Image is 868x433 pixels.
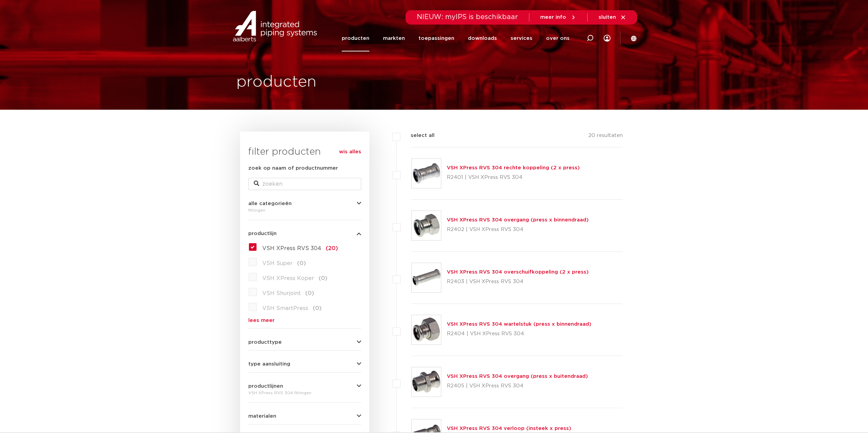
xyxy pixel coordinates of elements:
[418,25,454,51] a: toepassingen
[339,148,361,156] a: wis alles
[248,178,361,190] input: zoeken
[319,276,327,281] span: (0)
[248,361,361,367] button: type aansluiting
[248,164,338,172] label: zoek op naam of productnummer
[248,145,361,159] h3: filter producten
[511,25,532,51] a: services
[546,25,570,51] a: over ons
[248,384,361,389] button: productlijnen
[412,367,441,397] img: Thumbnail for VSH XPress RVS 304 overgang (press x buitendraad)
[248,340,361,345] button: producttype
[540,14,576,20] a: meer info
[262,246,321,251] span: VSH XPress RVS 304
[262,261,293,266] span: VSH Super
[383,25,405,51] a: markten
[540,15,566,20] span: meer info
[412,263,441,292] img: Thumbnail for VSH XPress RVS 304 overschuifkoppeling (2 x press)
[248,231,277,236] span: productlijn
[236,71,317,93] h1: producten
[262,276,314,281] span: VSH XPress Koper
[447,328,591,339] p: R2404 | VSH XPress RVS 304
[447,322,591,327] a: VSH XPress RVS 304 wartelstuk (press x binnendraad)
[342,25,570,51] nav: Menu
[412,211,441,240] img: Thumbnail for VSH XPress RVS 304 overgang (press x binnendraad)
[297,261,306,266] span: (0)
[447,224,589,235] p: R2402 | VSH XPress RVS 304
[447,426,571,431] a: VSH XPress RVS 304 verloop (insteek x press)
[447,381,588,391] p: R2405 | VSH XPress RVS 304
[248,384,283,389] span: productlijnen
[248,231,361,236] button: productlijn
[248,389,361,397] div: VSH XPress RVS 304 fittingen
[417,14,518,20] span: NIEUW: myIPS is beschikbaar
[447,172,580,183] p: R2401 | VSH XPress RVS 304
[412,315,441,344] img: Thumbnail for VSH XPress RVS 304 wartelstuk (press x binnendraad)
[248,414,276,419] span: materialen
[305,291,314,296] span: (0)
[313,306,322,311] span: (0)
[599,15,616,20] span: sluiten
[248,414,361,419] button: materialen
[248,206,361,214] div: fittingen
[412,159,441,188] img: Thumbnail for VSH XPress RVS 304 rechte koppeling (2 x press)
[447,374,588,379] a: VSH XPress RVS 304 overgang (press x buitendraad)
[326,246,338,251] span: (20)
[248,201,361,206] button: alle categorieën
[599,14,626,20] a: sluiten
[447,165,580,170] a: VSH XPress RVS 304 rechte koppeling (2 x press)
[262,306,308,311] span: VSH SmartPress
[248,201,292,206] span: alle categorieën
[248,318,361,323] a: lees meer
[400,132,435,140] label: select all
[468,25,497,51] a: downloads
[342,25,369,51] a: producten
[248,361,290,367] span: type aansluiting
[262,291,301,296] span: VSH Shurjoint
[447,276,589,287] p: R2403 | VSH XPress RVS 304
[248,340,282,345] span: producttype
[588,132,623,142] p: 20 resultaten
[447,269,589,275] a: VSH XPress RVS 304 overschuifkoppeling (2 x press)
[447,217,589,222] a: VSH XPress RVS 304 overgang (press x binnendraad)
